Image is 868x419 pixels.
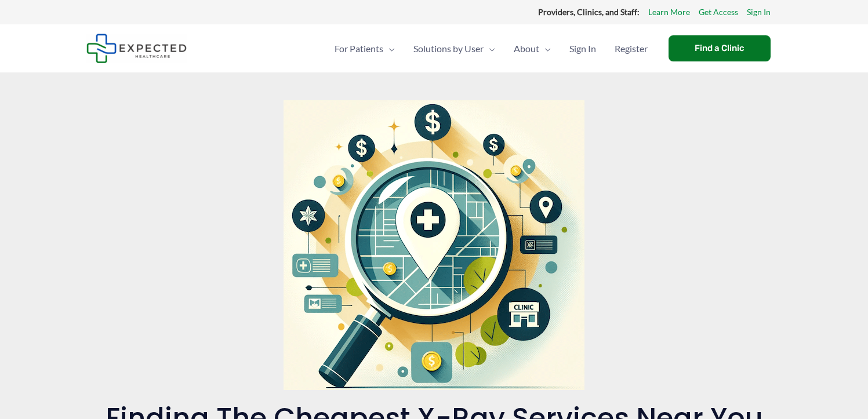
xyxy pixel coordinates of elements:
[648,5,690,20] a: Learn More
[325,28,404,69] a: For PatientsMenu Toggle
[325,28,657,69] nav: Primary Site Navigation
[539,28,551,69] span: Menu Toggle
[538,7,640,17] strong: Providers, Clinics, and Staff:
[514,28,539,69] span: About
[413,28,484,69] span: Solutions by User
[560,28,605,69] a: Sign In
[383,28,395,69] span: Menu Toggle
[699,5,738,20] a: Get Access
[669,35,771,61] a: Find a Clinic
[484,28,495,69] span: Menu Toggle
[747,5,771,20] a: Sign In
[86,34,187,63] img: Expected Healthcare Logo - side, dark font, small
[284,100,584,390] img: A magnifying glass over a stylized map marked with cost-effective icons, all set against a light ...
[569,28,596,69] span: Sign In
[605,28,657,69] a: Register
[615,28,648,69] span: Register
[404,28,504,69] a: Solutions by UserMenu Toggle
[504,28,560,69] a: AboutMenu Toggle
[335,28,383,69] span: For Patients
